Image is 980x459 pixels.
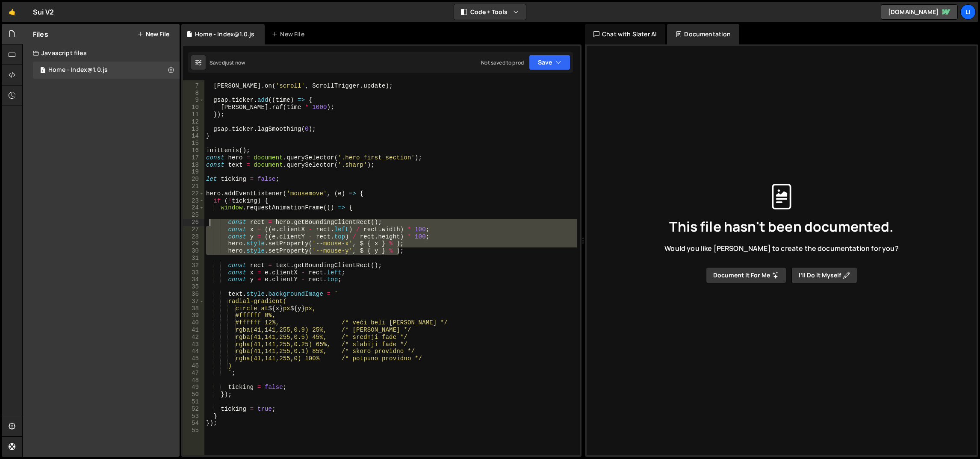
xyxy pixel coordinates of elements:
div: 16 [183,147,204,154]
div: 29 [183,240,204,247]
div: 31 [183,255,204,262]
h2: Files [33,29,48,39]
button: I’ll do it myself [791,267,857,283]
div: 40 [183,319,204,327]
div: 48 [183,377,204,384]
div: 17 [183,154,204,162]
div: 26 [183,219,204,226]
a: Li [960,4,976,20]
button: New File [137,31,169,38]
div: 53 [183,413,204,420]
div: 52 [183,406,204,413]
div: 54 [183,420,204,427]
div: 11 [183,111,204,118]
div: 15 [183,140,204,147]
div: Saved [210,59,245,66]
div: Not saved to prod [481,59,524,66]
button: Code + Tools [454,4,526,20]
div: 42 [183,334,204,341]
span: 1 [40,68,45,74]
div: 10 [183,104,204,111]
div: just now [225,59,245,66]
div: 41 [183,327,204,334]
div: Home - Index@1.0.js [48,66,108,74]
div: 9 [183,97,204,104]
div: 7 [183,82,204,90]
div: 20 [183,176,204,183]
div: Home - Index@1.0.js [195,30,254,38]
div: 50 [183,391,204,398]
div: 46 [183,362,204,370]
div: 51 [183,398,204,406]
span: This file hasn't been documented. [669,220,894,233]
div: 25 [183,212,204,219]
div: New File [272,30,307,38]
div: 27 [183,226,204,233]
div: 24 [183,204,204,212]
div: 45 [183,355,204,362]
div: 38 [183,305,204,312]
div: 36 [183,291,204,298]
div: Documentation [667,24,739,44]
div: 14 [183,132,204,140]
button: Document it for me [706,267,786,283]
button: Save [529,55,570,70]
div: 8 [183,90,204,97]
div: 35 [183,283,204,291]
div: Javascript files [23,44,180,62]
div: 33 [183,269,204,277]
div: 17378/48381.js [33,62,180,79]
div: 30 [183,247,204,255]
div: 22 [183,190,204,197]
div: 18 [183,162,204,169]
div: 34 [183,276,204,283]
div: 39 [183,312,204,319]
div: 43 [183,341,204,348]
div: 12 [183,118,204,126]
div: 55 [183,427,204,434]
div: Sui V2 [33,7,54,17]
div: 23 [183,197,204,205]
div: 37 [183,298,204,305]
div: 32 [183,262,204,269]
div: 19 [183,168,204,176]
div: 44 [183,348,204,355]
a: [DOMAIN_NAME] [881,4,958,20]
div: 13 [183,126,204,133]
div: 47 [183,370,204,377]
div: 21 [183,183,204,190]
div: 28 [183,233,204,241]
div: 49 [183,384,204,391]
a: 🤙 [2,2,23,22]
span: Would you like [PERSON_NAME] to create the documentation for you? [664,244,898,253]
div: Chat with Slater AI [585,24,665,44]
